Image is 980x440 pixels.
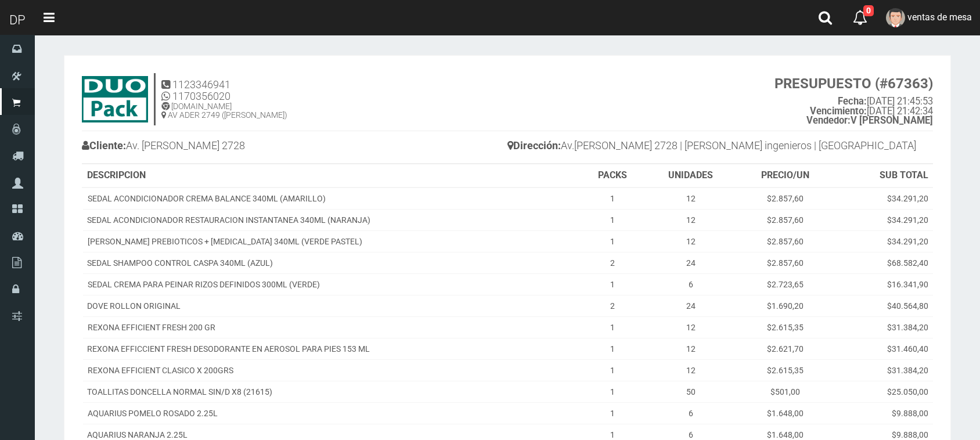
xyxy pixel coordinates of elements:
td: DOVE ROLLON ORIGINAL [82,295,580,317]
td: 24 [645,295,737,317]
td: $2.857,60 [737,187,834,210]
td: $2.857,60 [737,253,834,274]
td: $2.857,60 [737,231,834,253]
td: $2.857,60 [737,210,834,231]
td: REXONA EFFICIENT FRESH 200 GR [82,317,580,338]
b: Cliente: [82,139,126,152]
td: 12 [645,231,737,253]
td: TOALLITAS DONCELLA NORMAL SIN/D X8 (21615) [82,381,580,403]
td: $2.621,70 [737,338,834,360]
strong: PRESUPUESTO (#67363) [774,75,933,92]
td: SEDAL CREMA PARA PEINAR RIZOS DEFINIDOS 300ML (VERDE) [82,274,580,295]
b: Dirección: [507,139,561,152]
td: 1 [580,210,645,231]
td: $31.384,20 [834,317,933,338]
strong: Fecha: [838,96,867,107]
td: 1 [580,360,645,381]
td: $31.384,20 [834,360,933,381]
h4: Av.[PERSON_NAME] 2728 | [PERSON_NAME] ingenieros | [GEOGRAPHIC_DATA] [507,137,933,157]
td: 6 [645,403,737,424]
td: $9.888,00 [834,403,933,424]
b: V [PERSON_NAME] [806,115,933,126]
img: 9k= [82,76,148,122]
img: User Image [886,8,905,27]
td: 12 [645,338,737,360]
td: 1 [580,274,645,295]
span: ventas de mesa [907,12,972,23]
td: 1 [580,231,645,253]
td: 6 [645,274,737,295]
td: $2.615,35 [737,360,834,381]
td: REXONA EFFICCIENT FRESH DESODORANTE EN AEROSOL PARA PIES 153 ML [82,338,580,360]
strong: Vendedor: [806,115,851,126]
td: $25.050,00 [834,381,933,403]
td: [PERSON_NAME] PREBIOTICOS + [MEDICAL_DATA] 340ML (VERDE PASTEL) [82,231,580,253]
td: 24 [645,253,737,274]
td: 50 [645,381,737,403]
td: $501,00 [737,381,834,403]
td: $1.648,00 [737,403,834,424]
td: $34.291,20 [834,231,933,253]
td: AQUARIUS POMELO ROSADO 2.25L [82,403,580,424]
td: $2.723,65 [737,274,834,295]
td: $16.341,90 [834,274,933,295]
th: SUB TOTAL [834,164,933,187]
th: PRECIO/UN [737,164,834,187]
td: $2.615,35 [737,317,834,338]
strong: Vencimiento: [810,106,867,117]
td: SEDAL ACONDICIONADOR RESTAURACION INSTANTANEA 340ML (NARANJA) [82,210,580,231]
td: 1 [580,403,645,424]
td: 1 [580,338,645,360]
td: 2 [580,253,645,274]
th: PACKS [580,164,645,187]
span: 0 [863,5,874,16]
td: 12 [645,187,737,210]
td: $40.564,80 [834,295,933,317]
small: [DATE] 21:45:53 [DATE] 21:42:34 [774,76,933,126]
h4: Av. [PERSON_NAME] 2728 [82,137,507,157]
td: $34.291,20 [834,187,933,210]
td: SEDAL SHAMPOO CONTROL CASPA 340ML (AZUL) [82,253,580,274]
td: 1 [580,381,645,403]
td: 12 [645,360,737,381]
td: 12 [645,317,737,338]
td: $68.582,40 [834,253,933,274]
h5: [DOMAIN_NAME] AV ADER 2749 ([PERSON_NAME]) [161,102,287,120]
td: 2 [580,295,645,317]
td: SEDAL ACONDICIONADOR CREMA BALANCE 340ML (AMARILLO) [82,187,580,210]
td: REXONA EFFICIENT CLASICO X 200GRS [82,360,580,381]
td: $34.291,20 [834,210,933,231]
td: 1 [580,187,645,210]
td: $1.690,20 [737,295,834,317]
th: UNIDADES [645,164,737,187]
td: $31.460,40 [834,338,933,360]
td: 1 [580,317,645,338]
h4: 1123346941 1170356020 [161,79,287,102]
td: 12 [645,210,737,231]
th: DESCRIPCION [82,164,580,187]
